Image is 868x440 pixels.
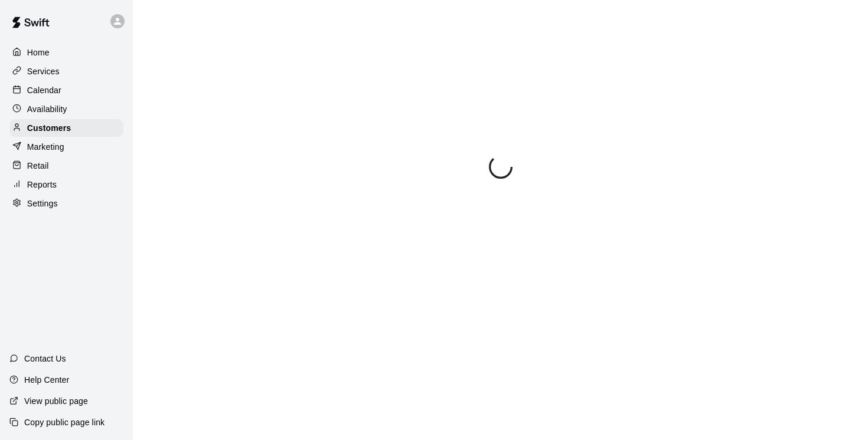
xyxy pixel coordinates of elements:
p: Services [27,65,60,77]
a: Home [9,44,123,61]
a: Reports [9,176,123,193]
p: Reports [27,179,57,191]
a: Availability [9,100,123,118]
a: Services [9,63,123,80]
a: Retail [9,157,123,175]
p: View public page [24,395,88,407]
p: Home [27,47,50,58]
p: Marketing [27,141,64,153]
p: Calendar [27,84,61,96]
p: Contact Us [24,353,66,365]
p: Help Center [24,374,69,386]
a: Settings [9,195,123,212]
p: Copy public page link [24,416,105,428]
p: Settings [27,198,58,209]
a: Customers [9,119,123,137]
p: Retail [27,160,49,172]
p: Customers [27,122,71,134]
a: Calendar [9,81,123,99]
p: Availability [27,103,67,115]
a: Marketing [9,138,123,156]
